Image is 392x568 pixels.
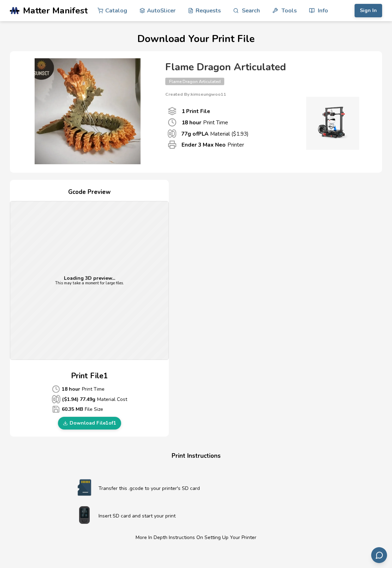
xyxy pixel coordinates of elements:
[182,141,226,148] b: Ender 3 Max Neo
[168,107,177,116] span: Number Of Print files
[182,107,210,115] b: 1 Print File
[52,395,60,403] span: Average Cost
[182,119,228,126] p: Print Time
[70,479,99,496] img: SD card
[62,396,95,403] b: ($ 1.94 ) 77.49 g
[297,97,368,150] img: Printer
[52,405,127,413] p: File Size
[52,385,60,393] span: Average Cost
[62,451,330,462] h4: Print Instructions
[71,371,108,381] h2: Print File 1
[10,187,169,198] h4: Gcode Preview
[23,6,88,16] span: Matter Manifest
[181,130,249,137] p: Material ($ 1.93 )
[168,118,177,127] span: Print Time
[10,34,382,45] h1: Download Your Print File
[165,78,224,85] span: Flame Dragon Articulated
[70,534,322,541] p: More In Depth Instructions On Setting Up Your Printer
[62,385,80,393] b: 18 hour
[371,547,387,563] button: Send feedback via email
[355,4,382,17] button: Sign In
[55,276,124,281] p: Loading 3D preview...
[168,140,177,149] span: Printer
[55,281,124,286] p: This may take a moment for large files.
[52,395,127,403] p: Material Cost
[17,58,158,164] img: Product
[58,417,121,430] a: Download File1of1
[99,512,322,520] p: Insert SD card and start your print
[181,130,208,137] b: 77 g of PLA
[52,385,127,393] p: Print Time
[62,406,83,413] b: 60.35 MB
[182,141,244,148] p: Printer
[70,506,99,524] img: Start print
[52,405,60,413] span: Average Cost
[182,119,201,126] b: 18 hour
[168,129,176,138] span: Material Used
[165,62,368,73] h4: Flame Dragon Articulated
[99,485,322,492] p: Transfer this .gcode to your printer's SD card
[165,92,368,97] p: Created By: kimseungwoo11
